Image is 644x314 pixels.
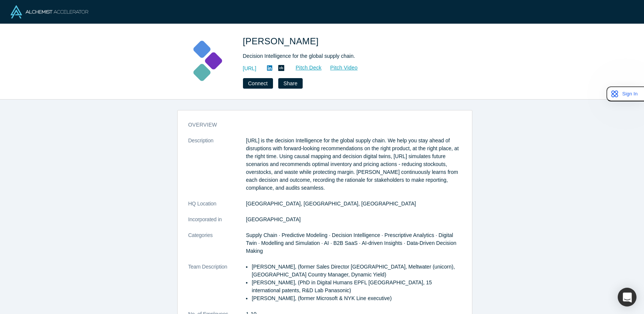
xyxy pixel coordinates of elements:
span: [PERSON_NAME] [243,36,321,46]
dd: [GEOGRAPHIC_DATA] [246,216,462,223]
img: Alchemist Logo [11,5,88,18]
p: [URL] is the decision Intelligence for the global supply chain. We help you stay ahead of disrupt... [246,137,462,192]
span: Supply Chain · Predictive Modeling · Decision Intelligence · Prescriptive Analytics · Digital Twi... [246,232,456,254]
a: Pitch Deck [287,63,322,72]
dt: Incorporated in [188,216,246,231]
button: Connect [243,78,273,89]
a: [URL] [243,65,256,72]
dt: Description [188,137,246,200]
li: [PERSON_NAME], (former Sales Director [GEOGRAPHIC_DATA], Meltwater (unicorn), [GEOGRAPHIC_DATA] C... [252,263,462,279]
h3: overview [188,121,451,129]
img: Kimaru AI's Logo [180,35,232,87]
button: Share [278,78,303,89]
div: Decision Intelligence for the global supply chain. [243,52,453,60]
dt: Team Description [188,263,246,310]
li: [PERSON_NAME], (former Microsoft & NYK Line executive) [252,294,462,302]
dt: HQ Location [188,200,246,216]
dd: [GEOGRAPHIC_DATA], [GEOGRAPHIC_DATA], [GEOGRAPHIC_DATA] [246,200,462,208]
dt: Categories [188,231,246,263]
li: [PERSON_NAME], (PhD in Digital Humans EPFL [GEOGRAPHIC_DATA], 15 international patents, R&D Lab P... [252,279,462,294]
a: Pitch Video [322,63,358,72]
